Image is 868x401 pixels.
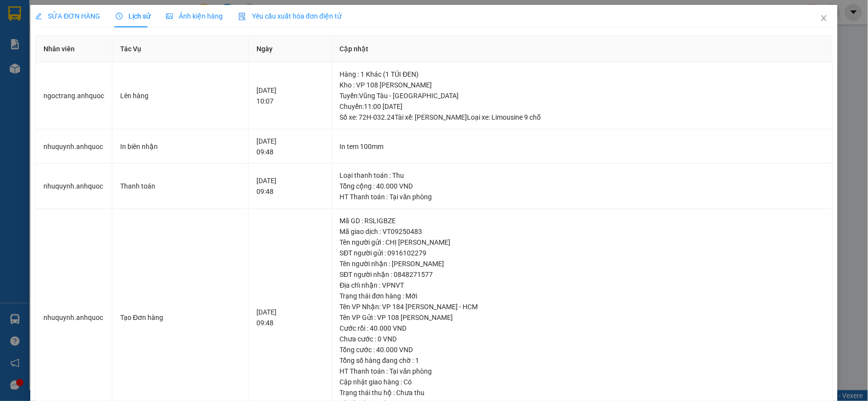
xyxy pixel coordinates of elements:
[256,85,323,106] div: [DATE] 10:07
[332,36,833,63] th: Cập nhật
[256,307,323,328] div: [DATE] 09:48
[340,301,825,312] div: Tên VP Nhận: VP 184 [PERSON_NAME] - HCM
[166,12,223,20] span: Ảnh kiện hàng
[340,170,825,181] div: Loại thanh toán : Thu
[340,377,825,387] div: Cập nhật giao hàng : Có
[340,141,825,152] div: In tem 100mm
[340,323,825,334] div: Cước rồi : 40.000 VND
[340,355,825,366] div: Tổng số hàng đang chờ : 1
[116,13,123,20] span: clock-circle
[238,12,341,20] span: Yêu cầu xuất hóa đơn điện tử
[340,366,825,377] div: HT Thanh toán : Tại văn phòng
[340,248,825,258] div: SĐT người gửi : 0916102279
[340,312,825,323] div: Tên VP Gửi : VP 108 [PERSON_NAME]
[256,175,323,197] div: [DATE] 09:48
[36,63,112,129] td: ngoctrang.anhquoc
[340,215,825,226] div: Mã GD : RSLIGBZE
[340,191,825,202] div: HT Thanh toán : Tại văn phòng
[35,13,42,20] span: edit
[249,36,332,63] th: Ngày
[340,269,825,280] div: SĐT người nhận : 0848271577
[340,80,825,90] div: Kho : VP 108 [PERSON_NAME]
[35,12,100,20] span: SỬA ĐƠN HÀNG
[340,226,825,237] div: Mã giao dịch : VT09250483
[340,291,825,301] div: Trạng thái đơn hàng : Mới
[116,12,150,20] span: Lịch sử
[120,90,240,101] div: Lên hàng
[340,344,825,355] div: Tổng cước : 40.000 VND
[340,237,825,248] div: Tên người gửi : CHỊ [PERSON_NAME]
[340,69,825,80] div: Hàng : 1 Khác (1 TÚI ĐEN)
[166,13,173,20] span: picture
[238,13,246,21] img: icon
[36,36,112,63] th: Nhân viên
[256,136,323,157] div: [DATE] 09:48
[120,181,240,191] div: Thanh toán
[340,258,825,269] div: Tên người nhận : [PERSON_NAME]
[120,141,240,152] div: In biên nhận
[340,90,825,123] div: Tuyến : Vũng Tàu - [GEOGRAPHIC_DATA] Chuyến: 11:00 [DATE] Số xe: 72H-032.24 Tài xế: [PERSON_NAME]...
[112,36,249,63] th: Tác Vụ
[340,334,825,344] div: Chưa cước : 0 VND
[340,181,825,191] div: Tổng cộng : 40.000 VND
[36,164,112,209] td: nhuquynh.anhquoc
[36,129,112,164] td: nhuquynh.anhquoc
[810,5,838,32] button: Close
[120,312,240,323] div: Tạo Đơn hàng
[820,14,828,22] span: close
[340,387,825,398] div: Trạng thái thu hộ : Chưa thu
[340,280,825,291] div: Địa chỉ nhận : VPNVT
